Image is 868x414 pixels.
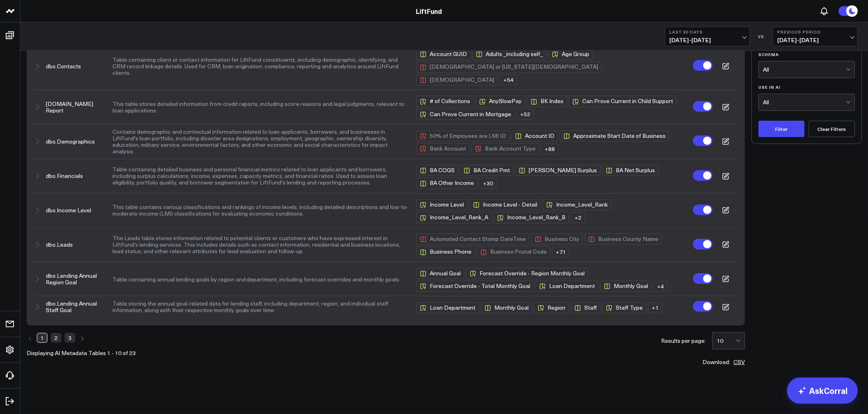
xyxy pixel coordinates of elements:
[51,333,61,343] a: Page 2
[661,338,706,344] div: Results per page:
[602,302,646,313] div: Staff Type
[648,301,664,313] button: +1
[481,302,532,313] div: Monthly Goal
[511,130,558,142] div: Account ID
[569,94,678,107] button: Can Prove Current in Child Support
[466,266,590,279] button: Forecast Override - Region Monthly Goal
[416,163,460,176] button: BA COGS
[46,101,105,114] button: [DOMAIN_NAME] Report
[571,212,585,223] div: + 2
[479,178,497,189] div: + 30
[479,176,498,189] button: +30
[416,266,466,279] button: Annual Goal
[481,301,534,313] button: Monthly Goal
[758,85,855,90] label: Use in AI
[548,47,594,60] button: Age Group
[733,359,745,365] button: CSV
[516,107,536,119] button: +52
[777,29,853,34] b: Previous Period
[112,128,409,155] button: Contains demographic and contextual information related to loan applicants, borrowers, and busine...
[416,60,603,72] button: [DEMOGRAPHIC_DATA] or [US_STATE][DEMOGRAPHIC_DATA]
[669,37,745,43] span: [DATE] - [DATE]
[600,281,652,292] div: Monthly Goal
[758,52,855,57] label: Schema
[27,350,136,356] div: Displaying AI Metadata Tables 1 - 10 of 23
[416,268,464,279] div: Annual Goal
[552,245,571,257] button: +71
[416,199,468,210] div: Income Level
[416,49,471,60] div: Account GUID
[541,142,560,154] button: +88
[416,232,531,245] button: Automated Contact Stamp DateTime
[693,60,713,71] label: Turn off Use in AI
[541,144,558,154] div: + 88
[65,333,75,343] a: Page 3
[693,101,713,112] label: Turn off Use in AI
[416,176,479,189] button: BA Other Income
[416,130,510,142] div: 50% of Employees are LMI ID
[416,107,516,120] button: Can Prove Current in Mortgage
[416,234,529,245] div: Automated Contact Stamp DateTime
[515,165,601,176] div: [PERSON_NAME] Surplus
[527,96,567,107] div: BK Index
[536,281,599,292] div: Loan Department
[531,234,583,245] div: Business City
[787,378,858,404] a: AskCorral
[46,300,105,313] button: dbo.Lending Annual Staff Goal
[416,198,469,210] button: Income Level
[112,276,409,283] button: Table containing annual lending goals by region and department, including forecast overrides and ...
[758,121,805,137] button: Filter
[653,279,669,292] button: +4
[648,302,662,313] div: + 1
[469,198,543,210] button: Income Level - Detail
[112,101,409,114] button: This table stores detailed information from credit reports, including score reasons and legal jud...
[46,207,91,214] button: dbo.Income Level
[543,198,613,210] button: Income_Level_Rank
[763,66,846,73] div: All
[477,245,552,257] button: Business Postal Code
[527,94,569,107] button: BK Index
[534,302,569,313] div: Region
[112,235,409,254] button: The Leads table stores information related to potential clients or customers who have expressed i...
[702,359,730,365] span: Download:
[777,37,853,43] span: [DATE] - [DATE]
[534,301,571,313] button: Region
[37,333,47,343] a: Page 1 is your current page
[416,74,498,85] div: [DEMOGRAPHIC_DATA]
[46,272,105,286] button: dbo.Lending Annual Region Goal
[571,211,587,223] button: +2
[693,301,713,312] label: Turn off Use in AI
[763,99,846,106] div: All
[665,27,750,46] button: Last 30 Days[DATE]-[DATE]
[416,96,474,107] div: # of Collections
[536,279,600,292] button: Loan Department
[693,205,713,215] label: Turn off Use in AI
[693,135,713,146] label: Turn off Use in AI
[471,142,541,154] button: Bank Account Type
[500,73,519,85] button: +54
[27,333,34,343] a: Previous page
[600,279,653,292] button: Monthly Goal
[717,337,736,344] div: 10
[416,245,477,257] button: Business Phone
[548,49,593,60] div: Age Group
[27,332,136,344] ul: Pagination
[112,204,409,217] button: This table contains various classifications and rankings of income levels, including detailed des...
[515,163,602,176] button: [PERSON_NAME] Surplus
[79,333,85,343] a: Next page
[416,210,493,223] button: Income_Level_Rank_A
[571,301,602,313] button: Staff
[416,47,472,60] button: Account GUID
[493,212,569,223] div: Income_Level_Rank_B
[511,129,560,142] button: Account ID
[602,301,648,313] button: Staff Type
[552,247,570,257] div: + 71
[653,281,668,292] div: + 4
[475,94,527,107] button: AnySlowPay
[602,165,659,176] div: BA Net Surplus
[46,63,81,70] button: dbo.Contacts
[416,73,500,85] button: [DEMOGRAPHIC_DATA]
[475,96,525,107] div: AnySlowPay
[571,302,601,313] div: Staff
[460,163,515,176] button: BA Credit Pmt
